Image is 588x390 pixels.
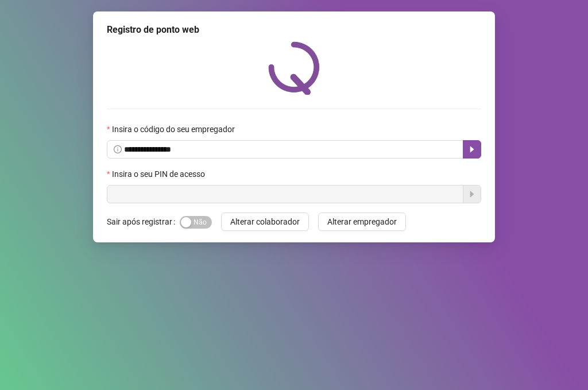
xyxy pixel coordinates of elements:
label: Insira o código do seu empregador [107,123,242,136]
label: Sair após registrar [107,213,180,231]
span: Alterar empregador [327,215,397,228]
span: info-circle [114,145,122,153]
button: Alterar colaborador [221,213,309,231]
label: Insira o seu PIN de acesso [107,168,212,180]
img: QRPoint [268,41,320,95]
button: Alterar empregador [318,213,406,231]
span: Alterar colaborador [230,215,300,228]
div: Registro de ponto web [107,23,481,37]
span: caret-right [467,145,477,154]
